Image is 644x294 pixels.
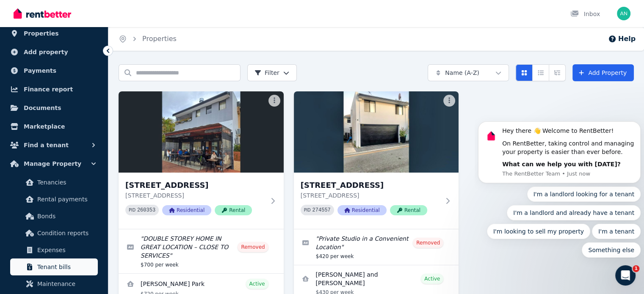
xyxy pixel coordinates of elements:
span: Maintenance [37,279,94,289]
p: [STREET_ADDRESS] [125,191,265,200]
a: Maintenance [10,275,98,292]
a: Edit listing: DOUBLE STOREY HOME IN GREAT LOCATION – CLOSE TO SERVICES [119,229,284,273]
span: Documents [24,103,61,113]
span: Payments [24,66,56,76]
small: PID [304,208,311,212]
a: Documents [7,99,101,116]
span: Find a tenant [24,140,69,150]
a: Properties [7,25,101,42]
span: Residential [337,205,387,215]
a: Bonds [10,208,98,225]
button: Filter [247,64,297,81]
button: More options [268,95,280,107]
span: Rental [390,205,427,215]
span: Residential [162,205,211,215]
iframe: Intercom live chat [615,265,636,286]
a: 75B Regents Park Road, Joondalup[STREET_ADDRESS][STREET_ADDRESS]PID 274557ResidentialRental [294,91,459,229]
h3: [STREET_ADDRESS] [301,179,440,191]
span: Condition reports [37,228,94,238]
span: Tenant bills [37,262,94,272]
div: Inbox [570,10,600,18]
iframe: Intercom notifications message [475,39,644,271]
a: Properties [142,35,177,43]
a: Condition reports [10,225,98,242]
img: 75B Regents Park Road, Joondalup [294,91,459,173]
button: Find a tenant [7,137,101,154]
span: Rental [215,205,252,215]
span: Finance report [24,84,73,94]
img: RentBetter [14,7,71,20]
small: PID [129,208,135,212]
a: Finance report [7,81,101,98]
a: Tenancies [10,174,98,191]
code: 260353 [137,207,155,213]
span: Tenancies [37,177,94,187]
code: 274557 [312,207,331,213]
p: [STREET_ADDRESS] [301,191,440,200]
button: Help [608,34,636,44]
span: 1 [633,265,639,272]
button: More options [443,95,455,107]
span: Marketplace [24,121,65,132]
a: Rental payments [10,191,98,208]
button: Name (A-Z) [428,64,509,81]
a: Expenses [10,242,98,258]
a: Marketplace [7,118,101,135]
span: Bonds [37,211,94,221]
img: 75 Regents Park Road, Joondalup [119,91,284,173]
a: Payments [7,62,101,79]
a: Edit listing: Private Studio in a Convenient Location [294,229,459,265]
h3: [STREET_ADDRESS] [125,179,265,191]
img: Andriy [617,7,630,20]
span: Filter [254,69,279,77]
a: Tenant bills [10,258,98,275]
nav: Breadcrumb [108,27,187,51]
a: 75 Regents Park Road, Joondalup[STREET_ADDRESS][STREET_ADDRESS]PID 260353ResidentialRental [119,91,284,229]
span: Name (A-Z) [445,69,479,77]
span: Manage Property [24,159,81,169]
a: Add property [7,44,101,60]
span: Expenses [37,245,94,255]
span: Add property [24,47,68,57]
span: Rental payments [37,194,94,204]
button: Manage Property [7,155,101,172]
span: Properties [24,28,59,38]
